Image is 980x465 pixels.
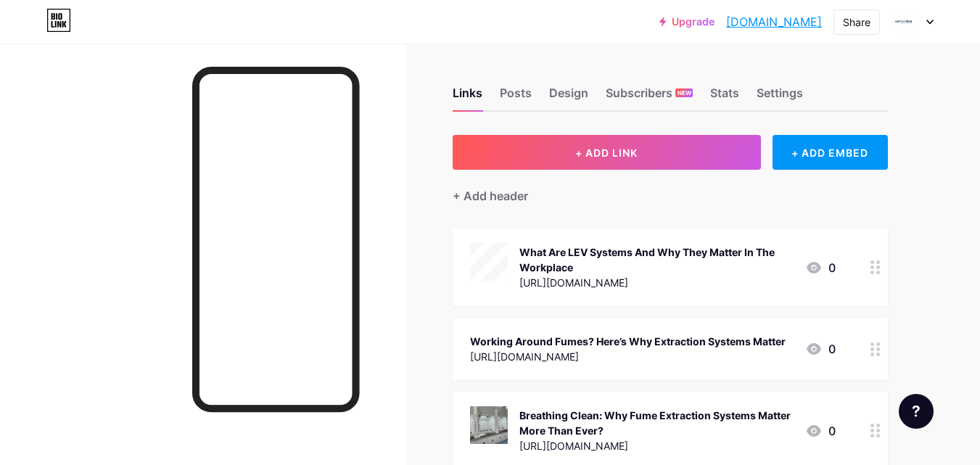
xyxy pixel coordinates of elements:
div: Share [843,15,870,30]
img: Breathing Clean: Why Fume Extraction Systems Matter More Than Ever? [470,406,508,444]
span: + ADD LINK [575,147,638,159]
div: 0 [805,340,836,358]
a: [DOMAIN_NAME] [726,13,822,30]
div: + ADD EMBED [773,135,888,170]
div: Links [453,84,482,110]
div: + Add header [453,187,528,205]
div: 0 [805,259,836,276]
div: [URL][DOMAIN_NAME] [470,349,786,364]
div: Subscribers [606,84,693,110]
div: Stats [710,84,739,110]
span: NEW [678,89,691,97]
div: Posts [500,84,532,110]
img: ventxlabs [891,8,918,36]
a: Upgrade [659,16,715,28]
div: [URL][DOMAIN_NAME] [519,275,794,290]
div: Breathing Clean: Why Fume Extraction Systems Matter More Than Ever? [519,408,794,438]
button: + ADD LINK [453,135,761,170]
div: What Are LEV Systems And Why They Matter In The Workplace [519,244,794,275]
div: Design [549,84,588,110]
div: [URL][DOMAIN_NAME] [519,438,794,453]
div: 0 [805,422,836,440]
div: Settings [757,84,803,110]
div: Working Around Fumes? Here’s Why Extraction Systems Matter [470,334,786,349]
